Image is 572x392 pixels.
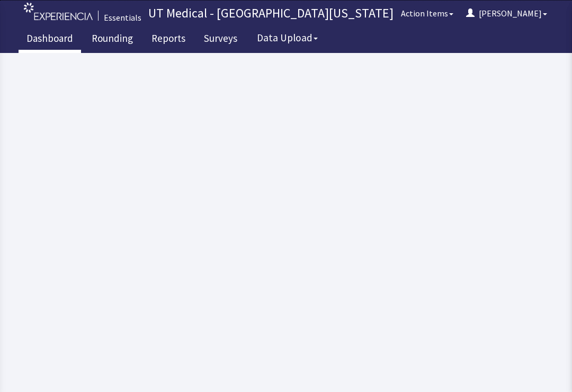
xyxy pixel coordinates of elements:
a: Rounding [84,26,141,53]
button: Data Upload [251,28,324,48]
button: [PERSON_NAME] [460,3,553,24]
a: Dashboard [19,26,81,53]
a: Reports [144,26,193,53]
p: UT Medical - [GEOGRAPHIC_DATA][US_STATE] [147,5,395,22]
a: Surveys [196,26,245,53]
img: experiencia_logo.png [24,3,93,20]
button: Action Items [395,3,460,24]
div: Essentials [104,11,141,24]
